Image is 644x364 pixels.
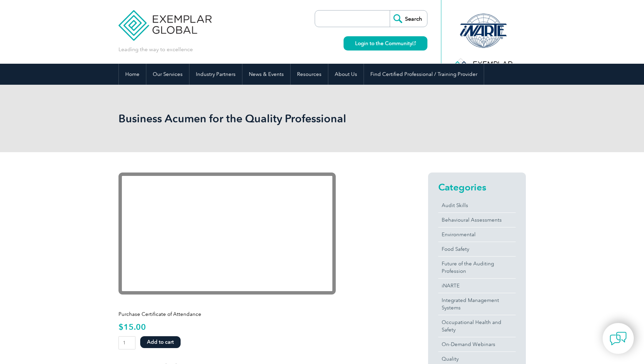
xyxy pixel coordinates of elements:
[242,64,290,85] a: News & Events
[438,279,516,293] a: iNARTE
[118,322,146,332] bdi: 15.00
[438,182,516,193] h2: Categories
[438,198,516,213] a: Audit Skills
[438,213,516,227] a: Behavioural Assessments
[119,64,146,85] a: Home
[118,173,336,295] iframe: YouTube video player
[438,257,516,278] a: Future of the Auditing Profession
[364,64,484,85] a: Find Certified Professional / Training Provider
[412,41,416,45] img: open_square.png
[438,337,516,351] a: On-Demand Webinars
[438,242,516,256] a: Food Safety
[390,11,427,27] input: Search
[438,293,516,315] a: Integrated Management Systems
[189,64,242,85] a: Industry Partners
[328,64,364,85] a: About Us
[118,46,193,53] p: Leading the way to excellence
[140,336,181,348] button: Add to cart
[146,64,189,85] a: Our Services
[610,330,627,347] img: contact-chat.png
[438,315,516,337] a: Occupational Health and Safety
[118,336,136,349] input: Product quantity
[344,36,427,50] a: Login to the Community
[291,64,328,85] a: Resources
[118,322,124,332] span: $
[438,227,516,242] a: Environmental
[118,112,379,125] h1: Business Acumen for the Quality Professional
[118,310,404,318] p: Purchase Certificate of Attendance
